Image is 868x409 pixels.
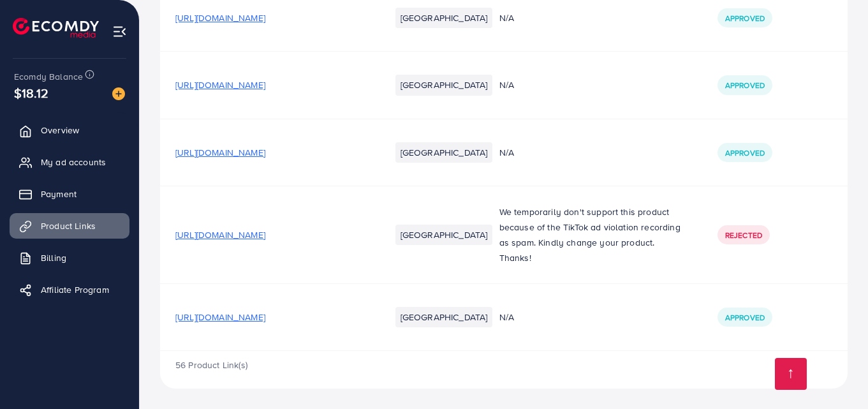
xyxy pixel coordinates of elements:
span: N/A [499,146,514,159]
span: [URL][DOMAIN_NAME] [175,11,265,24]
li: [GEOGRAPHIC_DATA] [395,8,493,28]
img: image [112,87,125,100]
a: Product Links [10,213,129,239]
span: Payment [41,188,77,200]
p: We temporarily don't support this product because of the TikTok ad violation recording as spam. K... [499,204,687,265]
a: Affiliate Program [10,277,129,302]
span: Rejected [725,230,762,241]
span: [URL][DOMAIN_NAME] [175,228,265,241]
span: Approved [725,13,765,24]
span: My ad accounts [41,156,106,168]
li: [GEOGRAPHIC_DATA] [395,307,493,327]
span: Affiliate Program [41,283,109,296]
span: Ecomdy Balance [14,70,83,83]
span: N/A [499,11,514,24]
span: Product Links [41,219,96,232]
li: [GEOGRAPHIC_DATA] [395,142,493,163]
span: 56 Product Link(s) [175,359,247,371]
span: Approved [725,312,765,323]
iframe: Chat [814,352,858,399]
a: My ad accounts [10,149,129,175]
li: [GEOGRAPHIC_DATA] [395,75,493,95]
a: Overview [10,117,129,143]
a: Billing [10,245,129,271]
span: $18.12 [14,84,48,102]
a: Payment [10,181,129,207]
span: Overview [41,124,79,137]
span: [URL][DOMAIN_NAME] [175,146,265,159]
img: logo [13,18,99,38]
span: N/A [499,311,514,323]
span: [URL][DOMAIN_NAME] [175,78,265,91]
span: N/A [499,78,514,91]
img: menu [112,24,127,39]
span: [URL][DOMAIN_NAME] [175,311,265,323]
span: Approved [725,147,765,158]
span: Approved [725,80,765,91]
li: [GEOGRAPHIC_DATA] [395,225,493,245]
span: Billing [41,251,66,264]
